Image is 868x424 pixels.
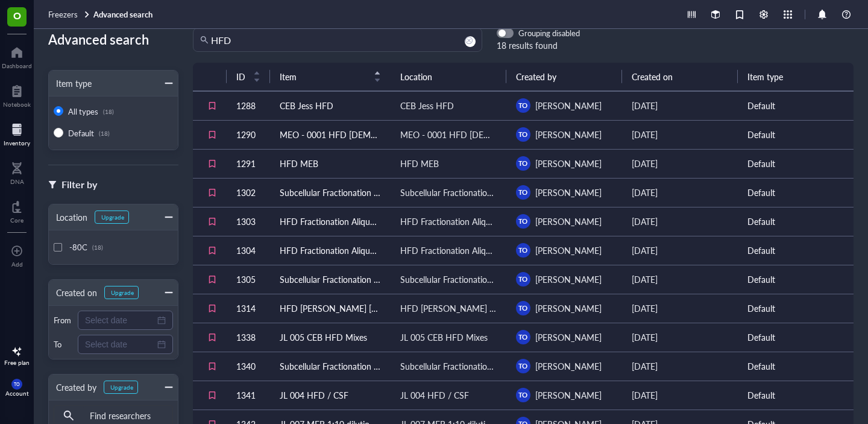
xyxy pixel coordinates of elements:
[13,8,21,23] span: O
[48,8,78,20] span: Freezers
[227,265,270,294] td: 1305
[227,91,270,120] td: 1288
[738,323,854,352] td: Default
[270,120,391,149] td: MEO - 0001 HFD [DEMOGRAPHIC_DATA] Subcellular Fractionation
[5,390,29,397] div: Account
[270,149,391,178] td: HFD MEB
[632,157,728,170] div: [DATE]
[68,106,98,117] span: All types
[2,43,32,69] a: Dashboard
[69,241,87,253] span: -80C
[11,261,23,268] div: Add
[49,210,87,224] div: Location
[738,381,854,410] td: Default
[54,339,73,350] div: To
[400,359,497,373] div: Subcellular Fractionation Aliquots HFD [DEMOGRAPHIC_DATA]
[518,332,528,343] span: TO
[518,245,528,256] span: TO
[632,99,728,112] div: [DATE]
[400,157,439,170] div: HFD MEB
[99,130,110,137] div: (18)
[535,331,602,343] span: [PERSON_NAME]
[518,217,528,227] span: TO
[632,359,728,373] div: [DATE]
[68,127,94,139] span: Default
[4,120,30,147] a: Inventory
[270,265,391,294] td: Subcellular Fractionation HFD Project
[227,236,270,265] td: 1304
[738,352,854,381] td: Default
[632,302,728,315] div: [DATE]
[49,77,92,90] div: Item type
[400,244,497,257] div: HFD Fractionation Aliquot [DEMOGRAPHIC_DATA]
[10,159,24,185] a: DNA
[85,338,155,351] input: Select date
[632,273,728,286] div: [DATE]
[535,128,602,141] span: [PERSON_NAME]
[738,63,854,91] th: Item type
[518,101,528,111] span: TO
[14,382,20,387] span: TO
[391,63,506,91] th: Location
[227,294,270,323] td: 1314
[10,197,24,224] a: Core
[3,81,31,108] a: Notebook
[518,303,528,314] span: TO
[49,286,97,299] div: Created on
[535,389,602,401] span: [PERSON_NAME]
[632,186,728,199] div: [DATE]
[227,120,270,149] td: 1290
[518,274,528,285] span: TO
[92,244,103,251] div: (18)
[227,381,270,410] td: 1341
[518,28,580,39] div: Grouping disabled
[4,139,30,147] div: Inventory
[10,217,24,224] div: Core
[4,359,30,366] div: Free plan
[518,361,528,372] span: TO
[3,101,31,108] div: Notebook
[400,388,469,402] div: JL 004 HFD / CSF
[738,294,854,323] td: Default
[518,390,528,400] span: TO
[535,215,602,227] span: [PERSON_NAME]
[227,149,270,178] td: 1291
[400,99,454,112] div: CEB Jess HFD
[400,128,497,141] div: MEO - 0001 HFD [DEMOGRAPHIC_DATA] Subcellular Fractionation
[227,323,270,352] td: 1338
[738,207,854,236] td: Default
[270,207,391,236] td: HFD Fractionation Aliquots
[93,9,155,20] a: Advanced search
[54,315,73,326] div: From
[227,207,270,236] td: 1303
[535,100,602,112] span: [PERSON_NAME]
[738,236,854,265] td: Default
[738,149,854,178] td: Default
[111,289,134,296] div: Upgrade
[632,128,728,141] div: [DATE]
[535,273,602,285] span: [PERSON_NAME]
[400,302,497,315] div: HFD [PERSON_NAME] [DATE]
[535,360,602,372] span: [PERSON_NAME]
[518,188,528,198] span: TO
[280,70,366,83] span: Item
[535,244,602,256] span: [PERSON_NAME]
[632,215,728,228] div: [DATE]
[10,178,24,185] div: DNA
[400,273,497,286] div: Subcellular Fractionation HFD Project
[738,91,854,120] td: Default
[738,178,854,207] td: Default
[48,9,91,20] a: Freezers
[270,323,391,352] td: JL 005 CEB HFD Mixes
[2,62,32,69] div: Dashboard
[270,381,391,410] td: JL 004 HFD / CSF
[518,130,528,140] span: TO
[270,236,391,265] td: HFD Fractionation Aliquot [DEMOGRAPHIC_DATA]
[535,157,602,169] span: [PERSON_NAME]
[61,177,97,192] div: Filter by
[270,294,391,323] td: HFD [PERSON_NAME] [DATE]
[270,63,391,91] th: Item
[738,120,854,149] td: Default
[110,384,133,391] div: Upgrade
[270,91,391,120] td: CEB Jess HFD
